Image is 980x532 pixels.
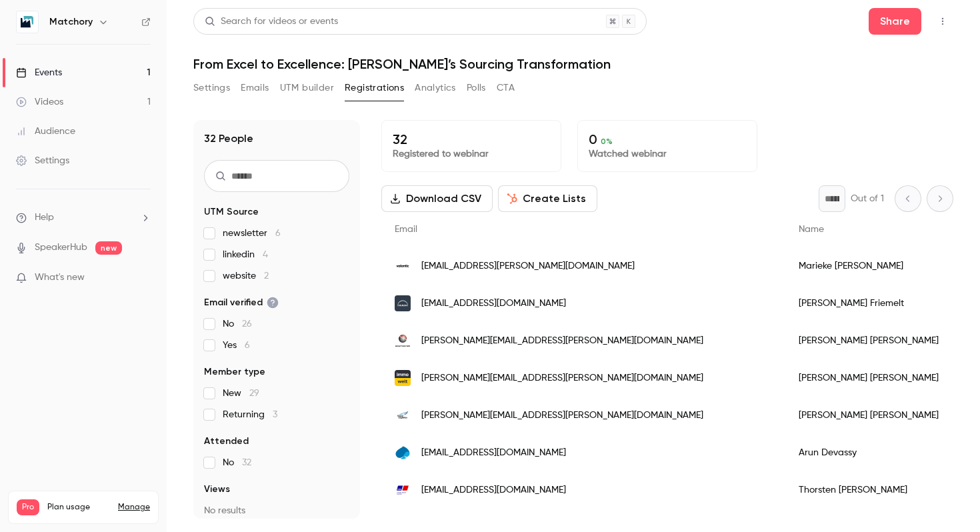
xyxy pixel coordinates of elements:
[395,333,411,349] img: sourcingondemand.com
[204,435,249,448] span: Attended
[204,365,265,379] span: Member type
[242,319,252,329] span: 26
[205,15,338,29] div: Search for videos or events
[49,15,93,29] h6: Matchory
[395,482,411,498] img: mtu-solutions.com
[47,502,110,513] span: Plan usage
[589,131,746,147] p: 0
[35,211,54,225] span: Help
[785,397,952,434] div: [PERSON_NAME] [PERSON_NAME]
[851,192,884,205] p: Out of 1
[415,77,456,99] button: Analytics
[785,471,952,509] div: Thorsten [PERSON_NAME]
[204,205,259,219] span: UTM Source
[421,483,566,497] span: [EMAIL_ADDRESS][DOMAIN_NAME]
[35,241,87,255] a: SpeakerHub
[223,387,259,400] span: New
[785,247,952,285] div: Marieke [PERSON_NAME]
[393,147,550,161] p: Registered to webinar
[223,408,277,421] span: Returning
[263,250,268,259] span: 4
[421,409,703,423] span: [PERSON_NAME][EMAIL_ADDRESS][PERSON_NAME][DOMAIN_NAME]
[785,322,952,359] div: [PERSON_NAME] [PERSON_NAME]
[223,269,269,283] span: website
[589,147,746,161] p: Watched webinar
[421,297,566,311] span: [EMAIL_ADDRESS][DOMAIN_NAME]
[204,131,253,147] h1: 32 People
[16,125,75,138] div: Audience
[16,211,151,225] li: help-dropdown-opener
[421,371,703,385] span: [PERSON_NAME][EMAIL_ADDRESS][PERSON_NAME][DOMAIN_NAME]
[395,370,411,386] img: immowelt.de
[245,341,250,350] span: 6
[497,77,515,99] button: CTA
[17,499,39,515] span: Pro
[193,56,953,72] h1: From Excel to Excellence: [PERSON_NAME]’s Sourcing Transformation
[345,77,404,99] button: Registrations
[35,271,85,285] span: What's new
[223,456,251,469] span: No
[204,483,230,496] span: Views
[395,258,411,274] img: spc.valantic.com
[242,458,251,467] span: 32
[395,295,411,311] img: man.eu
[381,185,493,212] button: Download CSV
[395,225,417,234] span: Email
[223,339,250,352] span: Yes
[799,225,824,234] span: Name
[498,185,597,212] button: Create Lists
[204,504,349,517] p: No results
[395,445,411,461] img: capgemini.com
[17,11,38,33] img: Matchory
[223,317,252,331] span: No
[16,66,62,79] div: Events
[241,77,269,99] button: Emails
[223,248,268,261] span: linkedin
[869,8,921,35] button: Share
[223,227,281,240] span: newsletter
[95,241,122,255] span: new
[273,410,277,419] span: 3
[280,77,334,99] button: UTM builder
[118,502,150,513] a: Manage
[421,446,566,460] span: [EMAIL_ADDRESS][DOMAIN_NAME]
[601,137,613,146] span: 0 %
[421,334,703,348] span: [PERSON_NAME][EMAIL_ADDRESS][PERSON_NAME][DOMAIN_NAME]
[785,359,952,397] div: [PERSON_NAME] [PERSON_NAME]
[193,77,230,99] button: Settings
[393,131,550,147] p: 32
[785,434,952,471] div: Arun Devassy
[264,271,269,281] span: 2
[16,95,63,109] div: Videos
[395,407,411,423] img: de.yusen-logistics.com
[421,259,635,273] span: [EMAIL_ADDRESS][PERSON_NAME][DOMAIN_NAME]
[16,154,69,167] div: Settings
[249,389,259,398] span: 29
[275,229,281,238] span: 6
[204,296,279,309] span: Email verified
[785,285,952,322] div: [PERSON_NAME] Friemelt
[467,77,486,99] button: Polls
